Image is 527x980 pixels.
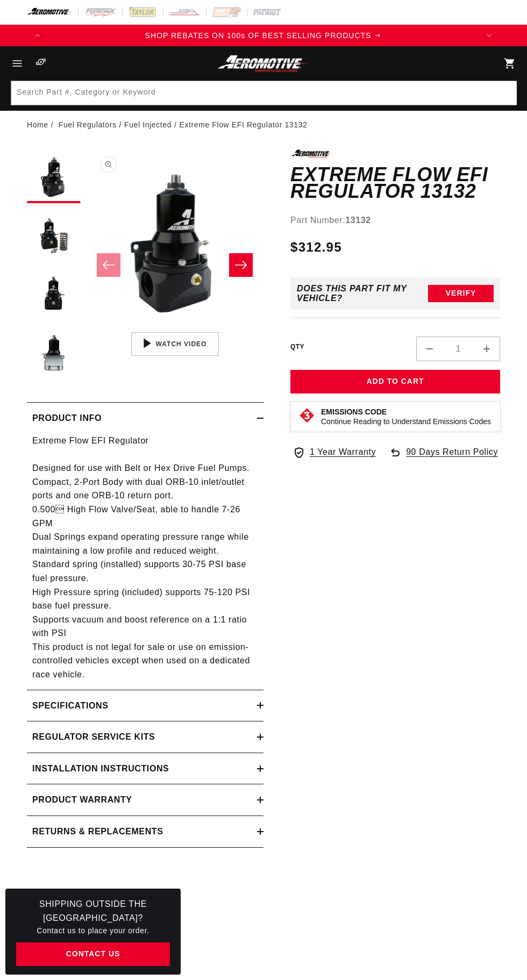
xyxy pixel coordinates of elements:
h2: Product Info [32,411,102,425]
nav: breadcrumbs [27,119,500,131]
summary: Product warranty [27,784,263,816]
button: Translation missing: en.sections.announcements.next_announcement [479,25,500,46]
span: $312.95 [290,238,342,257]
button: Emissions CodeContinue Reading to Understand Emissions Codes [321,407,491,426]
a: 1 Year Warranty [293,445,376,459]
h1: Extreme Flow EFI Regulator 13132 [290,166,500,200]
button: Watch Video [131,332,219,356]
button: Load image 2 in gallery view [27,209,81,262]
summary: Regulator Service Kits [27,721,263,753]
h2: Specifications [32,699,108,713]
a: SHOP REBATES ON 100s OF BEST SELLING PRODUCTS [48,30,479,41]
div: Announcement [48,30,479,41]
span: SHOP REBATES ON 100s OF BEST SELLING PRODUCTS [145,31,372,40]
h2: Product warranty [32,793,132,807]
summary: Returns & replacements [27,816,263,847]
h2: Installation Instructions [32,762,169,776]
button: Search Part #, Category or Keyword [492,81,516,105]
summary: Specifications [27,690,263,721]
li: Extreme Flow EFI Regulator 13132 [180,119,308,131]
label: QTY [290,342,304,352]
button: Load image 4 in gallery view [27,327,81,381]
strong: 13132 [345,216,371,225]
button: Load image 3 in gallery view [27,268,81,321]
summary: Installation Instructions [27,753,263,784]
h2: Returns & replacements [32,825,163,839]
a: Contact Us [16,942,170,967]
div: Extreme Flow EFI Regulator Designed for use with Belt or Hex Drive Fuel Pumps. Compact, 2-Port Bo... [27,434,263,682]
input: Search Part #, Category or Keyword [11,81,517,105]
p: Contact us to place your order. [16,925,170,936]
a: Home [27,119,48,131]
li: Fuel Injected [124,119,179,131]
span: 1 Year Warranty [310,445,376,459]
div: Part Number: [290,213,500,227]
button: Slide right [229,253,253,277]
summary: Menu [5,46,29,81]
summary: Product Info [27,403,263,434]
div: 1 of 2 [48,30,479,41]
span: 90 Days Return Policy [406,445,498,470]
h3: Shipping Outside the [GEOGRAPHIC_DATA]? [16,897,170,925]
button: Verify [428,285,494,302]
button: Slide left [97,253,120,277]
media-gallery: Gallery Viewer [27,149,263,381]
img: Aeromotive [216,55,311,73]
img: Emissions code [298,407,316,424]
button: Load image 1 in gallery view [27,149,81,203]
div: Does This part fit My vehicle? [297,284,428,303]
strong: Emissions Code [321,407,387,416]
h2: Regulator Service Kits [32,730,155,744]
li: Fuel Regulators [59,119,124,131]
button: Translation missing: en.sections.announcements.previous_announcement [27,25,48,46]
button: Add to Cart [290,370,500,394]
a: 90 Days Return Policy [389,445,498,470]
p: Continue Reading to Understand Emissions Codes [321,417,491,426]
